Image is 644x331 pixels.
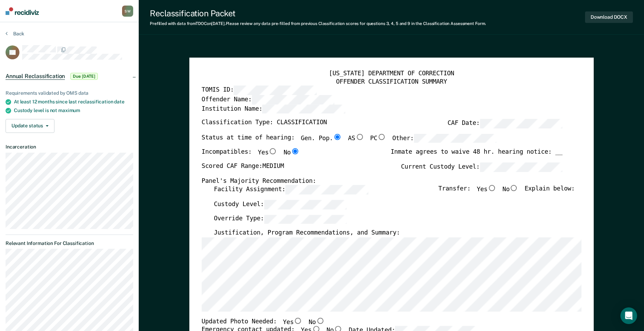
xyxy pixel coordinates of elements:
[201,318,325,326] div: Updated Photo Needed:
[476,185,496,195] label: Yes
[214,215,346,224] label: Override Type:
[348,134,364,143] label: AS
[6,240,133,246] dt: Relevant Information For Classification
[264,200,346,209] input: Custody Level:
[268,148,277,155] input: Yes
[201,86,316,95] label: TOMIS ID:
[6,119,54,133] button: Update status
[214,185,368,195] label: Facility Assignment:
[201,70,581,78] div: [US_STATE] DEPARTMENT OF CORRECTION
[333,134,342,140] input: Gen. Pop.
[293,318,302,324] input: Yes
[509,185,518,192] input: No
[291,148,300,155] input: No
[201,78,581,86] div: OFFENDER CLASSIFICATION SUMMARY
[6,144,133,150] dt: Incarceration
[14,108,133,113] div: Custody level is not
[620,307,637,324] div: Open Intercom Messenger
[6,73,65,80] span: Annual Reclassification
[316,318,325,324] input: No
[283,148,299,157] label: No
[234,86,316,95] input: TOMIS ID:
[6,31,24,37] button: Back
[150,8,486,18] div: Reclassification Packet
[377,134,386,140] input: PC
[309,318,325,326] label: No
[480,163,562,172] input: Current Custody Level:
[70,73,98,80] span: Due [DATE]
[392,134,496,143] label: Other:
[401,163,563,172] label: Current Custody Level:
[370,134,386,143] label: PC
[252,95,334,104] input: Offender Name:
[114,99,124,104] span: date
[301,134,342,143] label: Gen. Pop.
[263,104,345,114] input: Institution Name:
[258,148,277,157] label: Yes
[390,148,562,163] div: Inmate agrees to waive 48 hr. hearing notice: __
[201,163,284,172] label: Scored CAF Range: MEDIUM
[122,6,133,17] button: SW
[201,104,345,114] label: Institution Name:
[264,215,346,224] input: Override Type:
[285,185,368,195] input: Facility Assignment:
[6,7,39,15] img: Recidiviz
[201,177,563,185] div: Panel's Majority Recommendation:
[480,119,562,128] input: CAF Date:
[414,134,496,143] input: Other:
[6,90,133,96] div: Requirements validated by OMS data
[487,185,496,192] input: Yes
[214,229,400,237] label: Justification, Program Recommendations, and Summary:
[201,148,300,163] div: Incompatibles:
[150,21,486,26] div: Prefilled with data from TDOC on [DATE] . Please review any data pre-filled from previous Classif...
[355,134,364,140] input: AS
[214,200,346,209] label: Custody Level:
[122,6,133,17] div: S W
[201,134,496,148] div: Status at time of hearing:
[14,99,133,105] div: At least 12 months since last reclassification
[503,185,518,195] label: No
[283,318,302,326] label: Yes
[58,108,80,113] span: maximum
[201,95,334,104] label: Offender Name:
[447,119,562,128] label: CAF Date:
[438,185,575,200] div: Transfer: Explain below:
[585,11,633,23] button: Download DOCX
[201,119,327,128] label: Classification Type: CLASSIFICATION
